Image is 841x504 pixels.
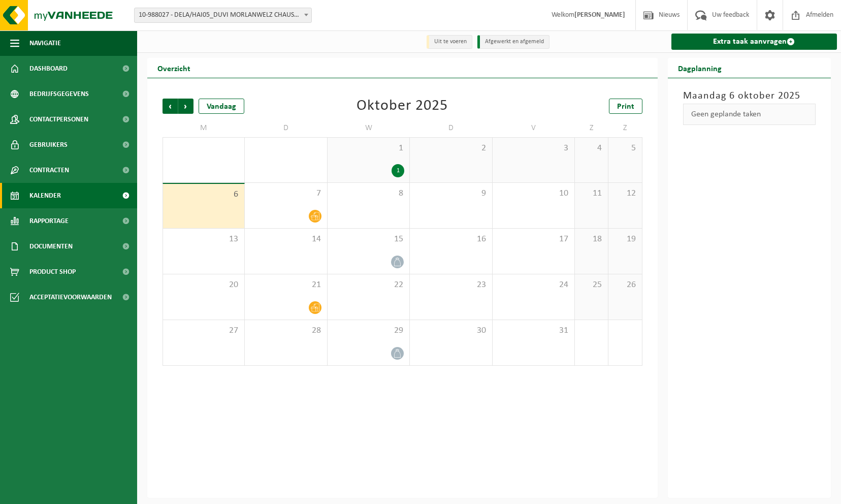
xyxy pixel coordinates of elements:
[498,279,569,291] span: 24
[168,279,239,291] span: 20
[427,35,472,49] li: Uit te voeren
[613,279,636,291] span: 26
[498,188,569,199] span: 10
[415,279,487,291] span: 23
[415,325,487,336] span: 30
[580,188,603,199] span: 11
[392,164,404,177] div: 1
[580,143,603,154] span: 4
[163,99,178,114] span: Vorige
[328,119,410,137] td: W
[29,285,112,310] span: Acceptatievoorwaarden
[357,99,448,114] div: Oktober 2025
[498,234,569,245] span: 17
[575,119,608,137] td: Z
[333,143,404,154] span: 1
[168,189,239,200] span: 6
[29,208,69,234] span: Rapportage
[498,325,569,336] span: 31
[245,119,327,137] td: D
[477,35,549,49] li: Afgewerkt en afgemeld
[29,157,69,183] span: Contracten
[580,234,603,245] span: 18
[5,482,170,504] iframe: chat widget
[250,325,321,336] span: 28
[415,188,487,199] span: 9
[609,99,642,114] a: Print
[574,11,625,19] strong: [PERSON_NAME]
[493,119,575,137] td: V
[250,188,321,199] span: 7
[671,34,837,50] a: Extra taak aanvragen
[580,279,603,291] span: 25
[135,8,311,22] span: 10-988027 - DELA/HAI05_DUVI MORLANWELZ CHAUSSÉE BRUNEHAULT - MORLANWELZ
[333,188,404,199] span: 8
[415,234,487,245] span: 16
[29,81,89,107] span: Bedrijfsgegevens
[250,279,321,291] span: 21
[498,143,569,154] span: 3
[333,325,404,336] span: 29
[29,234,73,259] span: Documenten
[147,58,201,78] h2: Overzicht
[617,103,634,111] span: Print
[613,234,636,245] span: 19
[613,188,636,199] span: 12
[333,234,404,245] span: 15
[683,104,816,125] div: Geen geplande taken
[333,279,404,291] span: 22
[163,119,245,137] td: M
[683,88,816,104] h3: Maandag 6 oktober 2025
[29,107,88,132] span: Contactpersonen
[608,119,642,137] td: Z
[29,259,76,285] span: Product Shop
[613,143,636,154] span: 5
[415,143,487,154] span: 2
[29,56,68,81] span: Dashboard
[410,119,492,137] td: D
[168,234,239,245] span: 13
[250,234,321,245] span: 14
[178,99,193,114] span: Volgende
[29,183,61,208] span: Kalender
[29,30,61,56] span: Navigatie
[668,58,732,78] h2: Dagplanning
[168,325,239,336] span: 27
[199,99,244,114] div: Vandaag
[29,132,68,157] span: Gebruikers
